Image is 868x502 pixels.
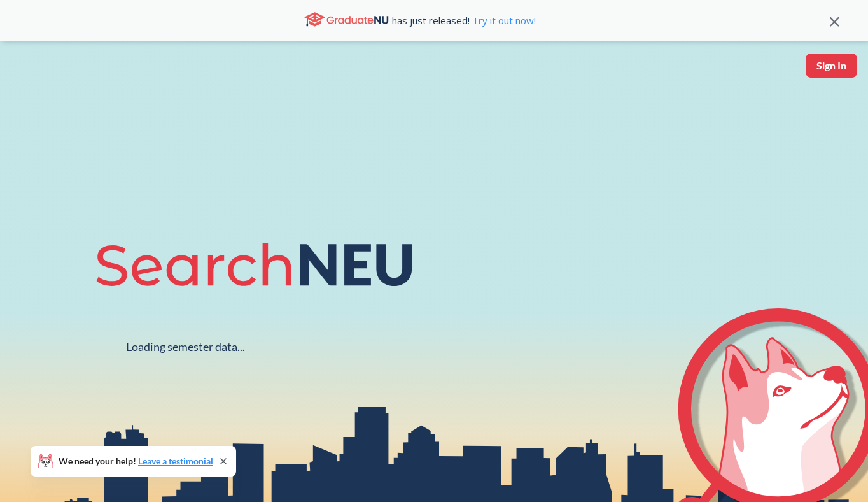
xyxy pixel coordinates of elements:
img: sandbox logo [13,54,43,92]
div: Loading semester data... [126,340,245,354]
a: Leave a testimonial [138,455,213,466]
a: Try it out now! [470,14,536,27]
button: Sign In [806,54,857,78]
span: has just released! [392,13,536,27]
a: sandbox logo [13,54,43,96]
span: We need your help! [59,457,213,466]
